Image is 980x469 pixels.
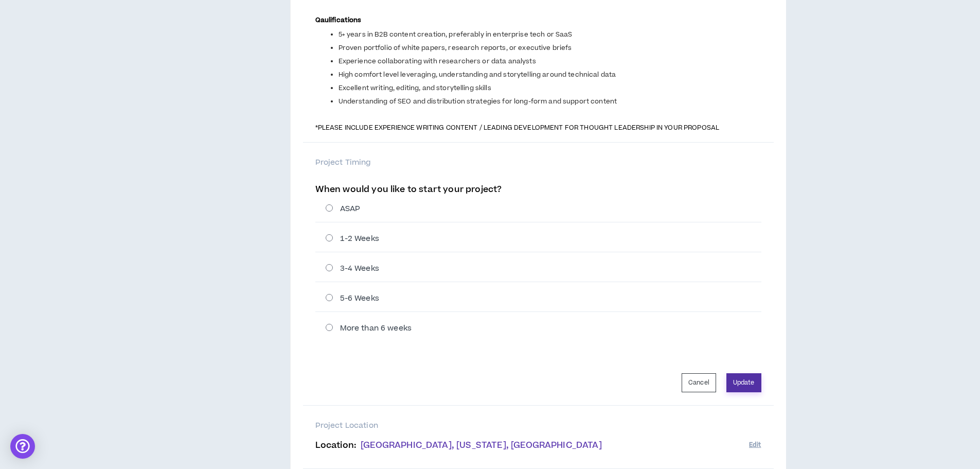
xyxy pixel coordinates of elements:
label: 3-4 Weeks [326,263,761,274]
label: 5-6 Weeks [326,293,761,304]
span: [GEOGRAPHIC_DATA], [US_STATE], [GEOGRAPHIC_DATA] [361,439,602,451]
span: Excellent writing, editing, and storytelling skills [338,83,491,93]
label: More than 6 weeks [326,323,761,334]
span: *PLEASE INCLUDE EXPERIENCE WRITING CONTENT / LEADING DEVELOPMENT FOR THOUGHT LEADERSHIP IN YOUR P... [315,123,720,132]
span: Proven portfolio of white papers, research reports, or executive briefs [338,43,572,53]
button: Edit [749,437,761,454]
span: Understanding of SEO and distribution strategies for long-form and support content [338,97,617,106]
p: Project Location [315,420,761,431]
div: Open Intercom Messenger [10,434,35,459]
p: Location : [315,441,749,450]
button: Cancel [682,373,716,392]
label: ASAP [326,203,761,214]
span: Experience collaborating with researchers or data analysts [338,57,536,66]
button: Update [726,373,761,392]
strong: Qaulifications [315,15,362,25]
p: Project Timing [315,157,761,168]
span: High comfort level leveraging, understanding and storytelling around technical data [338,70,616,79]
span: 5+ years in B2B content creation, preferably in enterprise tech or SaaS [338,30,573,39]
label: 1-2 Weeks [326,233,761,244]
label: When would you like to start your project? [315,183,502,199]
